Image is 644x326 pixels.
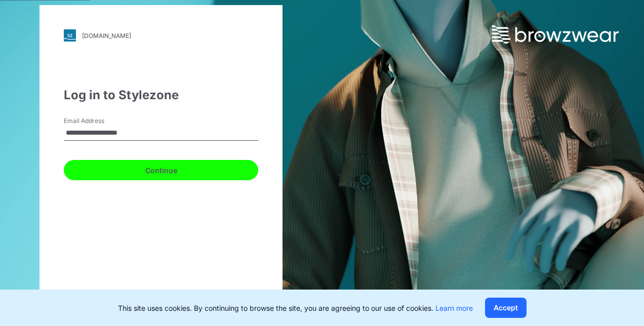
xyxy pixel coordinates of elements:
[64,29,76,42] img: svg+xml;base64,PHN2ZyB3aWR0aD0iMjgiIGhlaWdodD0iMjgiIHZpZXdCb3g9IjAgMCAyOCAyOCIgZmlsbD0ibm9uZSIgeG...
[64,29,258,42] a: [DOMAIN_NAME]
[485,298,527,318] button: Accept
[64,160,258,180] button: Continue
[64,116,135,126] label: Email Address
[118,303,473,313] p: This site uses cookies. By continuing to browse the site, you are agreeing to our use of cookies.
[435,304,473,312] a: Learn more
[64,86,258,104] div: Log in to Stylezone
[492,25,619,44] img: browzwear-logo.73288ffb.svg
[82,32,131,39] div: [DOMAIN_NAME]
